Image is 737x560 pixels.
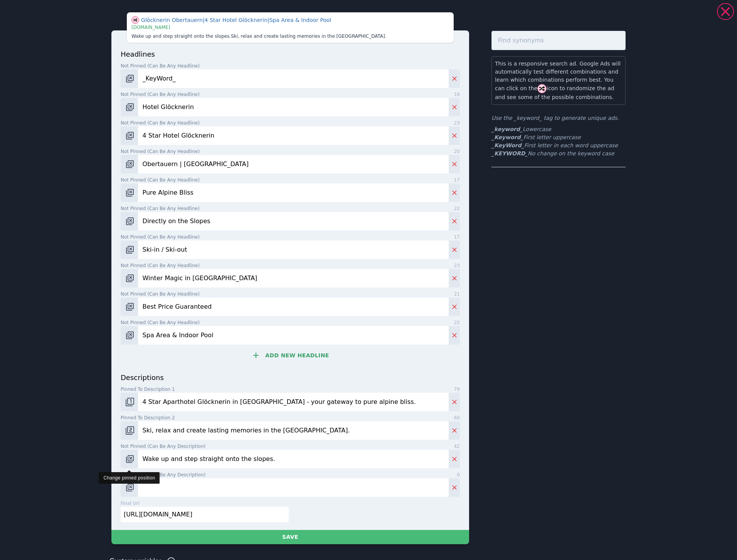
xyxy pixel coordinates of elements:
[121,414,175,421] span: Pinned to description 2
[121,69,138,88] button: Change pinned position
[454,177,460,183] span: 17
[125,426,135,435] img: pos-2.svg
[121,471,205,478] span: Not pinned (Can be any description)
[125,331,135,340] img: pos-.svg
[121,98,138,116] button: Change pinned position
[454,119,460,126] span: 23
[454,91,460,98] span: 16
[449,298,460,316] button: Delete
[449,450,460,468] button: Delete
[121,126,138,145] button: Change pinned position
[141,17,205,23] span: Glöcknerin Obertauern
[449,240,460,259] button: Delete
[491,125,626,158] ul: First letter uppercase
[491,141,626,150] li: First letter in each word uppercase
[121,443,205,450] span: Not pinned (Can be any description)
[205,17,269,23] span: 4 Star Hotel Glöcknerin
[125,103,135,112] img: pos-.svg
[491,31,626,50] input: Find synonyms
[121,49,460,59] p: headlines
[121,212,138,230] button: Change pinned position
[121,62,200,69] span: Not pinned (Can be any headline)
[121,500,140,507] p: final url
[125,131,135,140] img: pos-.svg
[121,291,200,298] span: Not pinned (Can be any headline)
[131,25,170,30] span: [DOMAIN_NAME]
[449,421,460,440] button: Delete
[131,16,139,24] span: Show different combination
[125,483,135,492] img: pos-.svg
[203,17,205,23] span: |
[125,302,135,311] img: pos-.svg
[125,217,135,226] img: pos-.svg
[121,372,460,383] p: descriptions
[131,34,231,39] span: Wake up and step straight onto the slopes.
[111,530,469,544] button: Save
[491,142,524,148] b: _KeyWord_
[231,34,387,39] span: Ski, relax and create lasting memories in the [GEOGRAPHIC_DATA].
[491,150,626,158] li: No change on the keyword case
[449,126,460,145] button: Delete
[121,298,138,316] button: Change pinned position
[449,326,460,345] button: Delete
[454,148,460,155] span: 20
[269,17,331,23] span: Spa Area & Indoor Pool
[495,60,622,101] p: This is a responsive search ad. Google Ads will automatically test different combinations and lea...
[125,74,135,83] img: pos-.svg
[125,245,135,254] img: pos-.svg
[125,160,135,169] img: pos-.svg
[121,386,175,393] span: Pinned to description 1
[454,262,460,269] span: 23
[121,478,138,497] button: Change pinned position
[125,274,135,283] img: pos-.svg
[121,262,200,269] span: Not pinned (Can be any headline)
[491,126,523,132] b: _keyword_
[454,443,460,450] span: 42
[454,414,460,421] span: 60
[121,348,460,363] button: Add new headline
[454,319,460,326] span: 22
[121,205,200,212] span: Not pinned (Can be any headline)
[125,397,135,407] img: pos-1.svg
[121,319,200,326] span: Not pinned (Can be any headline)
[125,188,135,197] img: pos-.svg
[454,234,460,240] span: 17
[491,114,626,122] p: Use the _keyword_ tag to generate unique ads.
[121,240,138,259] button: Change pinned position
[121,234,200,240] span: Not pinned (Can be any headline)
[121,148,200,155] span: Not pinned (Can be any headline)
[121,326,138,345] button: Change pinned position
[449,212,460,230] button: Delete
[491,125,626,133] li: Lowercase
[491,134,523,140] b: _Keyword_
[491,150,528,156] b: _KEYWORD_
[121,177,200,183] span: Not pinned (Can be any headline)
[125,454,135,464] img: pos-.svg
[449,155,460,173] button: Delete
[121,393,138,411] button: Change pinned position
[121,183,138,202] button: Change pinned position
[121,269,138,288] button: Change pinned position
[449,478,460,497] button: Delete
[449,98,460,116] button: Delete
[121,91,200,98] span: Not pinned (Can be any headline)
[454,291,460,298] span: 21
[127,12,454,43] div: This is just a visual aid. Your CSV will only contain exactly what you add in the form below.
[449,183,460,202] button: Delete
[449,69,460,88] button: Delete
[457,471,460,478] span: 0
[449,269,460,288] button: Delete
[268,17,269,23] span: |
[537,84,547,93] img: shuffle.svg
[121,421,138,440] button: Change pinned position
[449,393,460,411] button: Delete
[121,119,200,126] span: Not pinned (Can be any headline)
[454,386,460,393] span: 79
[131,16,139,24] img: shuffle.svg
[121,155,138,173] button: Change pinned position
[121,450,138,468] button: Change pinned position
[454,205,460,212] span: 22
